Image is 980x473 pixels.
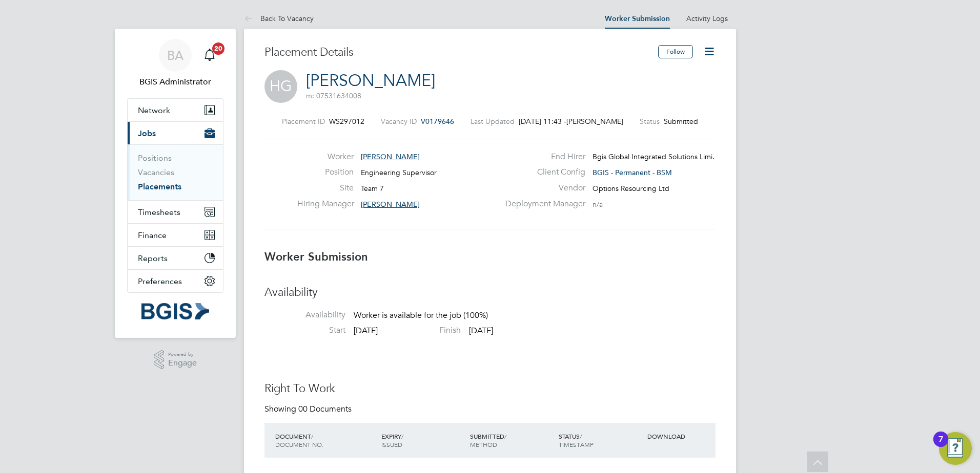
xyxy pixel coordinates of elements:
[141,303,209,319] img: bgis-logo-retina.png
[297,183,354,193] label: Site
[467,427,556,454] div: SUBMITTED
[138,230,167,240] span: Finance
[154,350,197,370] a: Powered byEngage
[138,153,172,163] a: Positions
[127,76,223,88] span: BGIS Administrator
[664,117,698,126] span: Submitted
[212,42,224,55] span: 20
[264,381,716,396] h3: Right To Work
[593,200,603,209] span: n/a
[605,14,670,23] a: Worker Submission
[264,45,650,60] h3: Placement Details
[593,184,669,193] span: Options Resourcing Ltd
[469,326,493,336] span: [DATE]
[128,122,223,144] button: Jobs
[471,117,515,126] label: Last Updated
[298,404,352,414] span: 00 Documents
[128,224,223,246] button: Finance
[264,404,354,415] div: Showing
[470,440,497,448] span: METHOD
[244,14,314,23] a: Back To Vacancy
[640,117,660,126] label: Status
[499,183,585,193] label: Vendor
[361,184,384,193] span: Team 7
[167,49,183,62] span: BA
[128,270,223,292] button: Preferences
[128,99,223,121] button: Network
[593,168,672,177] span: BGIS - Permanent - BSM
[593,152,720,161] span: Bgis Global Integrated Solutions Limi…
[273,427,379,454] div: DOCUMENT
[306,91,361,100] span: m: 07531634008
[379,427,467,454] div: EXPIRY
[499,152,585,162] label: End Hirer
[504,432,506,440] span: /
[401,432,403,440] span: /
[499,199,585,209] label: Deployment Manager
[361,168,437,177] span: Engineering Supervisor
[138,105,170,115] span: Network
[127,39,223,88] a: BABGIS Administrator
[138,182,181,191] a: Placements
[381,440,402,448] span: ISSUED
[380,325,461,336] label: Finish
[566,117,623,126] span: [PERSON_NAME]
[282,117,325,126] label: Placement ID
[264,310,345,320] label: Availability
[297,167,354,178] label: Position
[138,167,174,177] a: Vacancies
[381,117,417,126] label: Vacancy ID
[264,70,297,103] span: HG
[519,117,566,126] span: [DATE] 11:43 -
[138,253,168,263] span: Reports
[580,432,582,440] span: /
[306,71,435,91] a: [PERSON_NAME]
[138,276,182,286] span: Preferences
[128,201,223,223] button: Timesheets
[297,199,354,209] label: Hiring Manager
[556,427,645,454] div: STATUS
[199,39,220,72] a: 20
[138,207,180,217] span: Timesheets
[354,310,488,320] span: Worker is available for the job (100%)
[128,247,223,269] button: Reports
[939,432,972,465] button: Open Resource Center, 7 new notifications
[168,350,197,359] span: Powered by
[127,303,223,319] a: Go to home page
[354,326,378,336] span: [DATE]
[361,152,420,161] span: [PERSON_NAME]
[264,325,345,336] label: Start
[115,29,236,338] nav: Main navigation
[297,152,354,162] label: Worker
[329,117,364,126] span: WS297012
[264,285,716,300] h3: Availability
[658,45,693,58] button: Follow
[361,200,420,209] span: [PERSON_NAME]
[311,432,313,440] span: /
[138,128,156,138] span: Jobs
[559,440,594,448] span: TIMESTAMP
[645,427,716,445] div: DOWNLOAD
[499,167,585,178] label: Client Config
[128,144,223,200] div: Jobs
[686,14,728,23] a: Activity Logs
[264,250,368,264] b: Worker Submission
[421,117,454,126] span: V0179646
[275,440,323,448] span: DOCUMENT NO.
[168,359,197,368] span: Engage
[938,439,943,453] div: 7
